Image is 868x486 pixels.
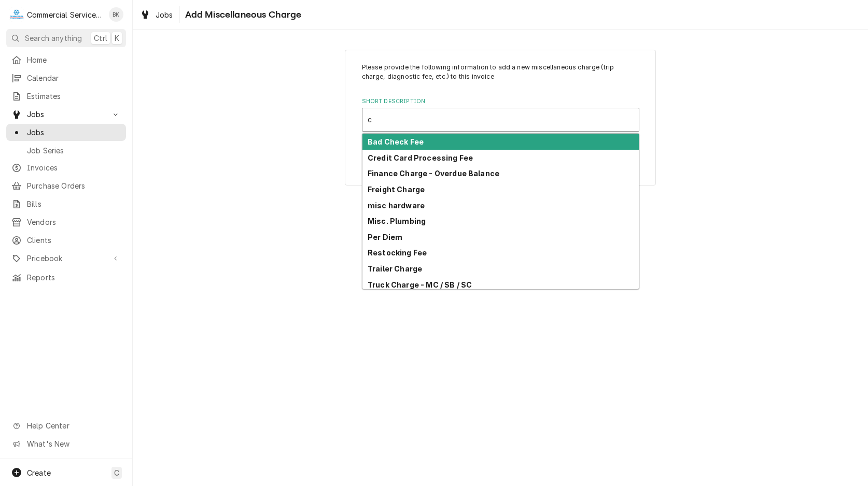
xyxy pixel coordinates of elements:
span: Jobs [27,109,105,120]
span: Job Series [27,145,121,156]
span: Jobs [156,9,173,20]
a: Bills [6,195,126,212]
a: Reports [6,269,126,286]
strong: Truck Charge - MC / SB / SC [368,280,472,289]
div: BK [109,7,123,22]
span: Home [27,54,121,65]
strong: misc hardware [368,201,425,210]
a: Calendar [6,69,126,87]
a: Estimates [6,88,126,105]
p: Please provide the following information to add a new miscellaneous charge (trip charge, diagnost... [362,63,639,82]
span: Reports [27,272,121,283]
strong: Misc. Plumbing [368,217,426,225]
a: Purchase Orders [6,177,126,194]
label: Short Description [362,97,639,106]
div: Commercial Service Co. [27,9,103,20]
button: Search anythingCtrlK [6,29,126,47]
span: Ctrl [94,33,107,44]
strong: Freight Charge [368,185,425,194]
div: Line Item Create/Update Form [362,63,639,132]
span: Search anything [25,33,82,44]
div: C [9,7,24,22]
a: Go to Help Center [6,417,126,434]
a: Home [6,51,126,68]
span: Estimates [27,91,121,102]
span: Jobs [27,127,121,138]
span: Vendors [27,217,121,227]
span: K [115,33,119,44]
span: Create [27,468,51,477]
a: Go to Pricebook [6,250,126,267]
span: Calendar [27,73,121,83]
div: Short Description [362,97,639,131]
span: Purchase Orders [27,180,121,191]
strong: Finance Charge - Overdue Balance [368,169,499,178]
strong: Trailer Charge [368,264,422,273]
strong: Restocking Fee [368,248,427,257]
a: Job Series [6,142,126,159]
strong: Credit Card Processing Fee [368,153,473,162]
div: Line Item Create/Update [345,50,656,186]
span: Add Miscellaneous Charge [182,8,302,22]
span: Bills [27,198,121,209]
div: Commercial Service Co.'s Avatar [9,7,24,22]
strong: Per Diem [368,233,402,241]
span: C [114,467,119,478]
div: Brian Key's Avatar [109,7,123,22]
span: Clients [27,235,121,246]
strong: Bad Check Fee [368,137,424,146]
span: Pricebook [27,253,105,264]
a: Invoices [6,159,126,176]
a: Go to Jobs [6,106,126,123]
a: Jobs [6,124,126,141]
a: Clients [6,232,126,249]
span: Help Center [27,420,120,431]
a: Vendors [6,213,126,231]
span: What's New [27,438,120,449]
a: Go to What's New [6,435,126,452]
span: Invoices [27,162,121,173]
a: Jobs [136,6,177,23]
